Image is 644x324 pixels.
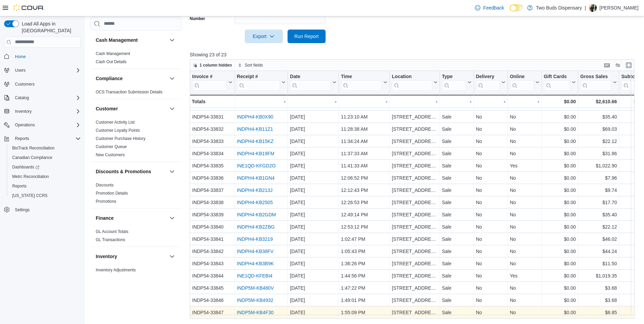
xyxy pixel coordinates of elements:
[96,75,123,82] h3: Compliance
[510,186,539,194] div: No
[476,125,505,133] div: No
[341,162,387,170] div: 11:41:33 AM
[392,73,437,91] button: Location
[10,192,81,200] span: Washington CCRS
[510,162,539,170] div: Yes
[12,145,55,151] span: BioTrack Reconciliation
[510,211,539,219] div: No
[510,73,539,91] button: Online
[192,235,233,243] div: INDP54-33841
[1,79,84,89] button: Customers
[392,198,437,206] div: [STREET_ADDRESS]
[90,118,182,162] div: Customer
[341,149,387,158] div: 11:37:33 AM
[237,114,273,120] a: INDPH4-KB0X90
[290,235,336,243] div: [DATE]
[15,207,30,213] span: Settings
[168,36,176,44] button: Cash Management
[392,113,437,121] div: [STREET_ADDRESS]
[12,80,37,88] a: Customers
[442,101,471,109] div: Sale
[96,59,127,65] span: Cash Out Details
[192,186,233,194] div: INDP54-33837
[544,149,576,158] div: $0.00
[192,73,227,80] div: Invoice #
[544,97,576,106] div: $0.00
[96,215,167,221] button: Finance
[290,73,336,91] button: Date
[442,162,471,170] div: Sale
[237,249,273,254] a: INDPH4-KB38FV
[237,224,274,230] a: INDPH4-KB2ZBG
[476,73,500,91] div: Delivery
[476,198,505,206] div: No
[544,211,576,219] div: $0.00
[472,1,507,15] a: Feedback
[476,186,505,194] div: No
[580,162,617,170] div: $1,022.90
[90,88,182,99] div: Compliance
[625,61,633,69] button: Enter fullscreen
[392,101,437,109] div: [STREET_ADDRESS]
[15,82,35,87] span: Customers
[7,143,84,153] button: BioTrack Reconciliation
[544,186,576,194] div: $0.00
[12,121,38,129] button: Operations
[96,191,128,196] span: Promotion Details
[96,59,127,64] a: Cash Out Details
[392,125,437,133] div: [STREET_ADDRESS]
[544,198,576,206] div: $0.00
[341,125,387,133] div: 11:28:38 AM
[237,236,273,242] a: INDPH4-KB3219
[544,101,576,109] div: $0.00
[510,101,539,109] div: No
[245,62,263,68] span: Sort fields
[10,173,81,181] span: Metrc Reconciliation
[190,61,235,69] button: 1 column hidden
[12,66,81,74] span: Users
[1,93,84,103] button: Catalog
[600,4,639,12] p: [PERSON_NAME]
[96,168,151,175] h3: Discounts & Promotions
[192,162,233,170] div: INDP54-33835
[290,137,336,145] div: [DATE]
[12,52,81,61] span: Home
[544,223,576,231] div: $0.00
[476,73,500,80] div: Delivery
[544,113,576,121] div: $0.00
[192,113,233,121] div: INDP54-33831
[580,125,617,133] div: $69.03
[510,137,539,145] div: No
[96,136,146,141] span: Customer Purchase History
[442,211,471,219] div: Sale
[341,73,387,91] button: Time
[237,97,286,106] div: -
[96,168,167,175] button: Discounts & Promotions
[476,211,505,219] div: No
[510,125,539,133] div: No
[1,66,84,75] button: Users
[442,137,471,145] div: Sale
[341,137,387,145] div: 11:34:24 AM
[290,162,336,170] div: [DATE]
[12,53,29,61] a: Home
[392,174,437,182] div: [STREET_ADDRESS]
[90,50,182,69] div: Cash Management
[96,215,114,221] h3: Finance
[544,174,576,182] div: $0.00
[580,73,617,91] button: Gross Sales
[96,182,114,188] span: Discounts
[96,128,140,133] a: Customer Loyalty Points
[544,162,576,170] div: $0.00
[392,73,432,91] div: Location
[290,113,336,121] div: [DATE]
[544,137,576,145] div: $0.00
[12,206,32,214] a: Settings
[192,125,233,133] div: INDP54-33832
[12,193,48,198] span: [US_STATE] CCRS
[12,121,81,129] span: Operations
[442,97,471,106] div: -
[290,125,336,133] div: [DATE]
[96,144,127,149] span: Customer Queue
